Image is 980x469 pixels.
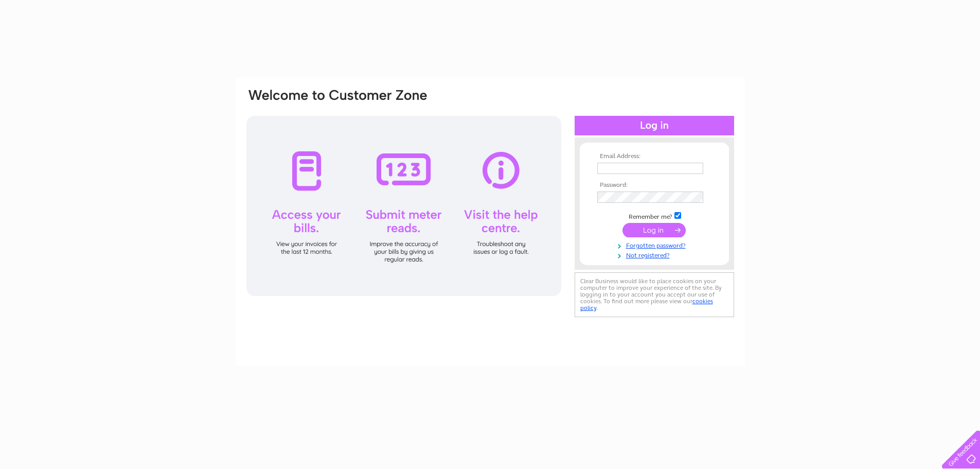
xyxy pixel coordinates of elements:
th: Password: [595,182,714,189]
a: Forgotten password? [597,240,714,250]
th: Email Address: [595,153,714,160]
input: Submit [622,223,686,237]
a: cookies policy [580,298,713,311]
div: Clear Business would like to place cookies on your computer to improve your experience of the sit... [575,272,734,317]
td: Remember me? [595,211,714,221]
a: Not registered? [597,250,714,259]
